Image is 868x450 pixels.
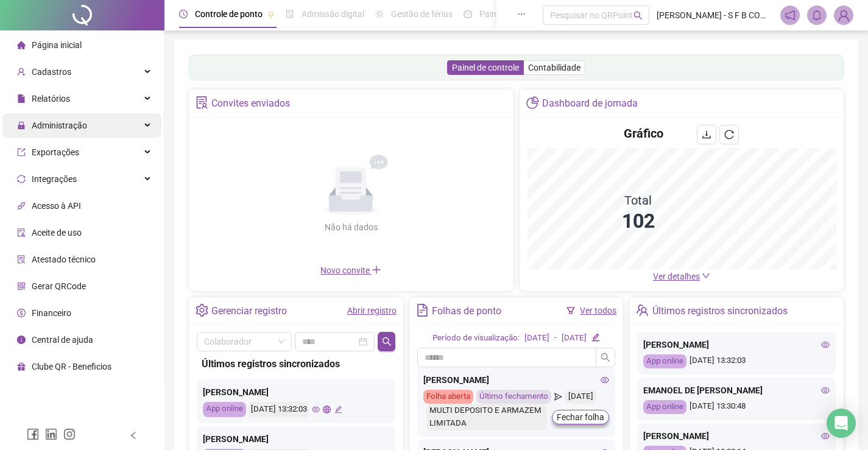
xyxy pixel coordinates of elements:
span: Acesso à API [32,201,81,211]
span: pie-chart [526,96,539,109]
a: Abrir registro [347,306,397,315]
a: Ver detalhes down [653,272,710,281]
span: Painel do DP [479,9,527,19]
span: left [129,431,138,440]
span: instagram [63,428,76,440]
span: Página inicial [32,40,82,50]
button: Fechar folha [552,410,609,424]
img: 82559 [834,6,853,24]
span: user-add [17,68,26,76]
span: plus [372,265,381,275]
span: edit [334,406,342,413]
span: Aceite de uso [32,228,82,237]
div: [PERSON_NAME] [203,432,389,446]
span: search [601,353,610,362]
div: [PERSON_NAME] [423,373,610,387]
span: file-text [416,304,429,317]
span: facebook [27,428,39,440]
span: ellipsis [517,10,526,18]
span: global [323,406,331,413]
div: Não há dados [295,220,407,234]
span: eye [312,406,320,413]
div: Últimos registros sincronizados [202,356,390,371]
span: dashboard [464,10,472,18]
span: download [702,130,711,139]
span: setting [196,304,208,317]
span: Cadastros [32,67,71,77]
span: Clube QR - Beneficios [32,362,111,371]
span: pushpin [267,11,275,18]
span: Admissão digital [302,9,364,19]
span: Central de ajuda [32,335,93,345]
span: send [554,390,562,404]
div: [DATE] 13:32:03 [249,402,309,417]
div: Últimos registros sincronizados [652,301,788,322]
span: Financeiro [32,308,71,318]
span: sun [375,10,384,18]
span: qrcode [17,282,26,290]
div: Último fechamento [476,390,551,404]
span: export [17,148,26,156]
div: [PERSON_NAME] [643,338,830,351]
span: edit [591,333,599,341]
span: Exportações [32,147,79,157]
a: Ver todos [580,306,616,315]
span: home [17,41,26,49]
div: [PERSON_NAME] [643,429,830,443]
div: [DATE] [565,390,596,404]
span: eye [821,340,830,349]
span: Administração [32,121,87,130]
span: clock-circle [179,10,188,18]
div: MULTI DEPOSITO E ARMAZEM LIMITADA [426,404,548,431]
span: Integrações [32,174,77,184]
span: team [636,304,649,317]
span: solution [196,96,208,109]
div: [PERSON_NAME] [203,385,389,399]
div: Open Intercom Messenger [827,409,856,438]
span: [PERSON_NAME] - S F B COMERCIO DE MOVEIS E ELETRO [657,9,773,22]
span: Gestão de férias [391,9,453,19]
span: Relatórios [32,94,70,104]
div: App online [643,354,686,368]
span: search [633,11,643,20]
span: linkedin [45,428,57,440]
span: Fechar folha [557,410,604,424]
span: reload [724,130,734,139]
h4: Gráfico [624,125,663,142]
span: filter [566,306,575,315]
div: Período de visualização: [432,332,520,345]
span: Painel de controle [452,63,519,72]
span: down [702,272,710,280]
span: solution [17,255,26,264]
span: Gerar QRCode [32,281,86,291]
span: api [17,202,26,210]
div: Dashboard de jornada [542,93,638,114]
div: App online [203,402,246,417]
span: info-circle [17,336,26,344]
span: gift [17,362,26,371]
span: dollar [17,309,26,317]
span: file-done [286,10,294,18]
div: [DATE] 13:30:48 [643,400,830,414]
div: [DATE] 13:32:03 [643,354,830,368]
span: Controle de ponto [195,9,263,19]
div: Folhas de ponto [432,301,501,322]
div: - [554,332,557,345]
div: [DATE] [524,332,549,345]
div: App online [643,400,686,414]
span: sync [17,175,26,183]
span: Ver detalhes [653,272,700,281]
span: lock [17,121,26,130]
span: bell [811,10,822,21]
div: [DATE] [562,332,587,345]
span: search [382,337,392,346]
div: EMANOEL DE [PERSON_NAME] [643,384,830,397]
div: Gerenciar registro [211,301,287,322]
span: Contabilidade [528,63,580,72]
span: Novo convite [320,265,381,275]
span: notification [785,10,796,21]
span: audit [17,228,26,237]
span: eye [821,386,830,395]
span: eye [821,432,830,440]
div: Folha aberta [423,390,473,404]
